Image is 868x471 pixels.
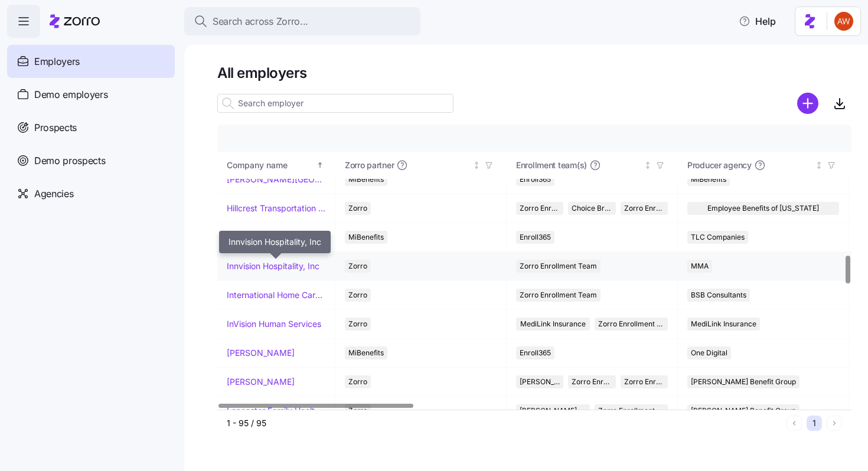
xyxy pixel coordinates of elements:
[729,9,785,33] button: Help
[520,318,586,331] span: MediLink Insurance
[217,152,335,179] th: Company nameSorted ascending
[348,375,367,388] span: Zorro
[348,231,384,244] span: MiBenefits
[520,231,551,244] span: Enroll365
[227,318,321,330] a: InVision Human Services
[348,173,384,186] span: MiBenefits
[7,45,175,78] a: Employers
[739,14,776,28] span: Help
[34,187,73,201] span: Agencies
[348,202,367,215] span: Zorro
[7,111,175,144] a: Prospects
[345,159,394,171] span: Zorro partner
[217,64,851,82] h1: All employers
[691,231,745,244] span: TLC Companies
[624,375,664,388] span: Zorro Enrollment Experts
[691,289,746,302] span: BSB Consultants
[227,260,319,272] a: Innvision Hospitality, Inc
[34,120,77,135] span: Prospects
[227,159,314,172] div: Company name
[316,161,324,169] div: Sorted ascending
[691,346,727,359] span: One Digital
[572,202,612,215] span: Choice Broker Services
[691,173,726,186] span: MiBenefits
[227,231,308,243] a: HQ Marine Transport
[707,202,819,215] span: Employee Benefits of [US_STATE]
[34,87,108,102] span: Demo employers
[598,318,665,331] span: Zorro Enrollment Team
[520,346,551,359] span: Enroll365
[807,416,822,431] button: 1
[520,260,597,273] span: Zorro Enrollment Team
[348,346,384,359] span: MiBenefits
[217,94,453,113] input: Search employer
[7,144,175,177] a: Demo prospects
[516,159,587,171] span: Enrollment team(s)
[520,375,560,388] span: [PERSON_NAME] Benefit Group
[787,416,802,431] button: Previous page
[572,375,612,388] span: Zorro Enrollment Team
[520,289,597,302] span: Zorro Enrollment Team
[34,54,80,69] span: Employers
[7,177,175,210] a: Agencies
[520,202,560,215] span: Zorro Enrollment Team
[691,318,756,331] span: MediLink Insurance
[687,159,752,171] span: Producer agency
[227,289,325,301] a: International Home Care Services of NY, LLC
[348,260,367,273] span: Zorro
[815,161,823,169] div: Not sorted
[227,347,295,359] a: [PERSON_NAME]
[348,318,367,331] span: Zorro
[834,12,853,31] img: 3c671664b44671044fa8929adf5007c6
[507,152,678,179] th: Enrollment team(s)Not sorted
[34,153,106,168] span: Demo prospects
[227,202,325,214] a: Hillcrest Transportation Inc.
[7,78,175,111] a: Demo employers
[335,152,507,179] th: Zorro partnerNot sorted
[520,173,551,186] span: Enroll365
[184,7,420,35] button: Search across Zorro...
[827,416,842,431] button: Next page
[227,376,295,388] a: [PERSON_NAME]
[644,161,652,169] div: Not sorted
[227,417,782,429] div: 1 - 95 / 95
[213,14,308,29] span: Search across Zorro...
[678,152,849,179] th: Producer agencyNot sorted
[797,93,818,114] svg: add icon
[227,174,325,185] a: [PERSON_NAME][GEOGRAPHIC_DATA][DEMOGRAPHIC_DATA]
[348,289,367,302] span: Zorro
[472,161,481,169] div: Not sorted
[691,260,709,273] span: MMA
[691,375,796,388] span: [PERSON_NAME] Benefit Group
[624,202,664,215] span: Zorro Enrollment Experts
